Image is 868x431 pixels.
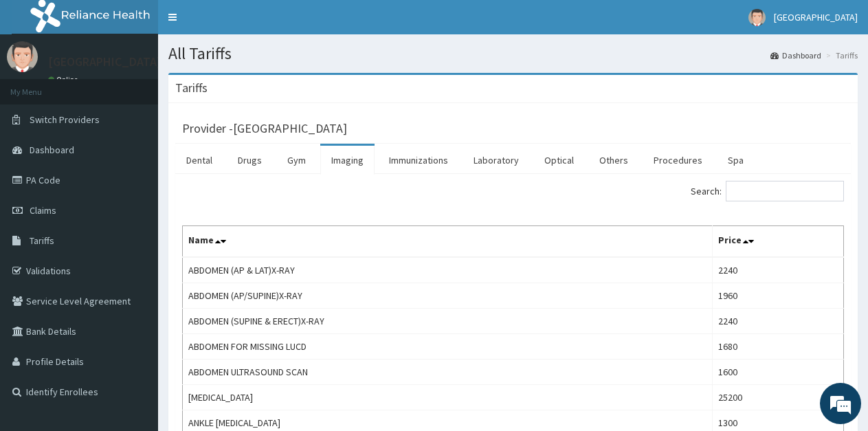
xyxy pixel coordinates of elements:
th: Price [713,226,844,258]
span: Claims [30,204,56,217]
td: ABDOMEN (SUPINE & ERECT)X-RAY [183,309,713,334]
td: 25200 [713,385,844,410]
span: Dashboard [30,144,74,156]
a: Others [588,146,639,175]
p: [GEOGRAPHIC_DATA] [48,56,162,68]
a: Laboratory [463,146,530,175]
td: ABDOMEN (AP & LAT)X-RAY [183,257,713,283]
img: User Image [748,9,766,26]
img: User Image [7,41,38,72]
a: Optical [533,146,585,175]
td: ABDOMEN ULTRASOUND SCAN [183,360,713,385]
td: ABDOMEN (AP/SUPINE)X-RAY [183,283,713,309]
span: [GEOGRAPHIC_DATA] [774,11,858,23]
td: ABDOMEN FOR MISSING LUCD [183,334,713,360]
a: Gym [276,146,317,175]
div: Minimize live chat window [225,7,258,40]
img: d_794563401_company_1708531726252_794563401 [25,69,56,103]
a: Imaging [320,146,375,175]
td: [MEDICAL_DATA] [183,385,713,410]
div: Chat with us now [71,77,231,95]
h1: All Tariffs [168,45,858,63]
a: Online [48,75,81,85]
li: Tariffs [823,49,858,61]
h3: Tariffs [175,82,208,94]
a: Dental [175,146,223,175]
a: Dashboard [770,49,821,61]
th: Name [183,226,713,258]
a: Spa [717,146,755,175]
input: Search: [726,181,844,201]
h3: Provider - [GEOGRAPHIC_DATA] [182,122,347,135]
a: Procedures [643,146,713,175]
a: Drugs [227,146,273,175]
label: Search: [691,181,844,201]
td: 1680 [713,334,844,360]
span: We're online! [80,129,190,267]
td: 2240 [713,309,844,334]
textarea: Type your message and hit 'Enter' [7,286,262,334]
span: Tariffs [30,234,54,247]
td: 1960 [713,283,844,309]
td: 1600 [713,360,844,385]
td: 2240 [713,257,844,283]
a: Immunizations [378,146,459,175]
span: Switch Providers [30,113,100,126]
